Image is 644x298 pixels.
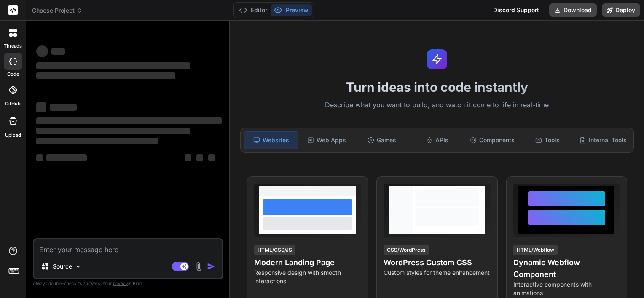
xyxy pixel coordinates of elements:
[602,3,640,17] button: Deploy
[36,102,46,112] span: ‌
[36,138,158,144] span: ‌
[46,154,87,161] span: ‌
[32,6,82,15] span: Choose Project
[113,281,128,286] span: privacy
[36,128,190,134] span: ‌
[411,131,464,149] div: APIs
[235,80,639,95] h1: Turn ideas into code instantly
[576,131,630,149] div: Internal Tools
[51,48,65,55] span: ‌
[75,263,82,270] img: Pick Models
[53,262,72,271] p: Source
[355,131,409,149] div: Games
[513,257,620,280] h4: Dynamic Webflow Component
[254,257,361,269] h4: Modern Landing Page
[5,100,21,107] label: GitHub
[207,262,215,271] img: icon
[384,257,490,269] h4: WordPress Custom CSS
[194,262,204,271] img: attachment
[36,117,222,124] span: ‌
[254,245,295,255] div: HTML/CSS/JS
[271,4,312,16] button: Preview
[513,280,620,297] p: Interactive components with animations
[384,269,490,277] p: Custom styles for theme enhancement
[549,3,597,17] button: Download
[254,269,361,285] p: Responsive design with smooth interactions
[7,71,19,78] label: code
[208,154,215,161] span: ‌
[36,72,175,79] span: ‌
[488,3,544,17] div: Discord Support
[521,131,574,149] div: Tools
[36,45,48,57] span: ‌
[36,154,43,161] span: ‌
[4,43,22,50] label: threads
[236,4,271,16] button: Editor
[196,154,203,161] span: ‌
[244,131,298,149] div: Websites
[5,132,21,139] label: Upload
[300,131,354,149] div: Web Apps
[235,100,639,111] p: Describe what you want to build, and watch it come to life in real-time
[185,154,191,161] span: ‌
[513,245,558,255] div: HTML/Webflow
[466,131,519,149] div: Components
[33,279,223,287] p: Always double-check its answers. Your in Bind
[384,245,429,255] div: CSS/WordPress
[36,62,190,69] span: ‌
[50,104,77,111] span: ‌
